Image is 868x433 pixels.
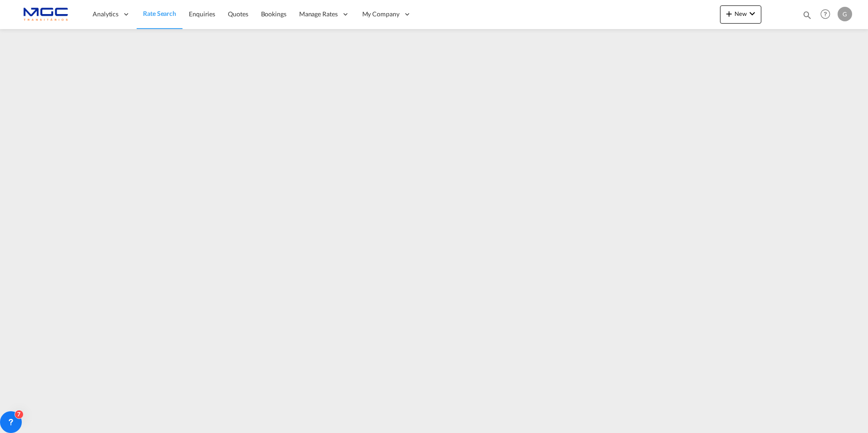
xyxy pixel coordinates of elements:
[724,8,735,19] md-icon: icon-plus 400-fg
[838,7,852,21] div: G
[818,6,833,22] span: Help
[143,10,176,17] span: Rate Search
[189,10,215,18] span: Enquiries
[14,4,75,25] img: 92835000d1c111ee8b33af35afdd26c7.png
[261,10,286,18] span: Bookings
[299,10,338,19] span: Manage Rates
[362,10,399,19] span: My Company
[802,10,812,24] div: icon-magnify
[228,10,248,18] span: Quotes
[724,10,758,17] span: New
[818,6,838,23] div: Help
[720,5,761,24] button: icon-plus 400-fgNewicon-chevron-down
[93,10,118,19] span: Analytics
[802,10,812,20] md-icon: icon-magnify
[747,8,758,19] md-icon: icon-chevron-down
